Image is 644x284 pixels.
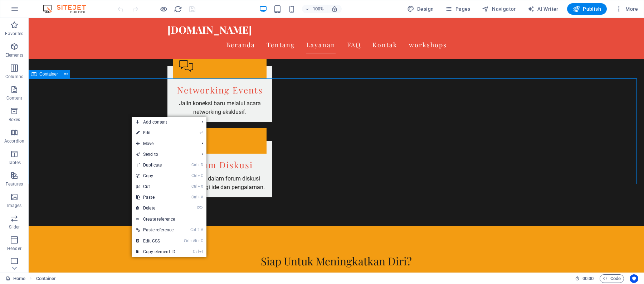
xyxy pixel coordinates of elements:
[190,239,197,243] i: Alt
[191,163,197,167] i: Ctrl
[36,274,56,283] nav: breadcrumb
[445,5,470,13] span: Pages
[132,149,196,160] a: Send to
[7,203,22,208] p: Images
[197,206,203,210] i: ⌦
[198,184,203,189] i: X
[193,249,199,254] i: Ctrl
[132,214,206,225] a: Create reference
[132,225,180,235] a: Ctrl⇧VPaste reference
[582,274,594,283] span: 00 00
[630,274,638,283] button: Usercentrics
[407,5,434,13] span: Design
[442,3,473,15] button: Pages
[331,6,338,12] i: On resize automatically adjust zoom level to fit chosen device.
[4,138,24,144] p: Accordion
[615,5,638,13] span: More
[6,274,25,283] a: Click to cancel selection. Double-click to open Pages
[159,5,168,13] button: Click here to leave preview mode and continue editing
[600,274,624,283] button: Code
[132,127,180,138] a: ⏎Edit
[404,3,437,15] button: Design
[525,3,561,15] button: AI Writer
[132,138,196,149] span: Move
[603,274,621,283] span: Code
[5,74,23,80] p: Columns
[198,163,203,167] i: D
[190,227,196,232] i: Ctrl
[36,274,56,283] span: Click to select. Double-click to edit
[198,173,203,178] i: C
[41,5,95,13] img: Editor Logo
[482,5,516,13] span: Navigator
[200,130,203,135] i: ⏎
[613,3,641,15] button: More
[132,192,180,203] a: CtrlVPaste
[302,5,327,13] button: 100%
[7,246,21,251] p: Header
[567,3,607,15] button: Publish
[132,246,180,257] a: CtrlICopy element ID
[197,227,200,232] i: ⇧
[132,203,180,213] a: ⌦Delete
[587,276,589,281] span: :
[191,173,197,178] i: Ctrl
[575,274,594,283] h6: Session time
[5,52,24,58] p: Elements
[201,227,203,232] i: V
[184,239,190,243] i: Ctrl
[404,3,437,15] div: Design (Ctrl+Alt+Y)
[39,72,58,76] span: Container
[5,31,23,37] p: Favorites
[313,5,324,13] h6: 100%
[199,249,203,254] i: I
[527,5,558,13] span: AI Writer
[6,95,22,101] p: Content
[174,5,182,13] i: Reload page
[174,5,182,13] button: reload
[9,117,20,122] p: Boxes
[132,117,196,127] span: Add content
[191,184,197,189] i: Ctrl
[8,160,21,165] p: Tables
[573,5,601,13] span: Publish
[132,160,180,170] a: CtrlDDuplicate
[6,181,23,187] p: Features
[198,195,203,199] i: V
[198,239,203,243] i: C
[132,170,180,181] a: CtrlCCopy
[9,224,20,230] p: Slider
[132,236,180,246] a: CtrlAltCEdit CSS
[479,3,519,15] button: Navigator
[191,195,197,199] i: Ctrl
[132,181,180,192] a: CtrlXCut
